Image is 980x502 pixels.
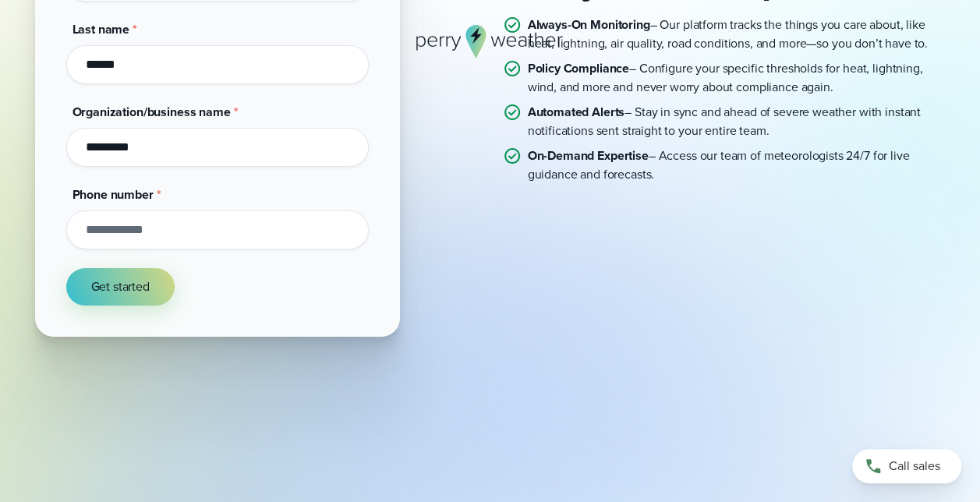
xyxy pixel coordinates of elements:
p: – Access our team of meteorologists 24/7 for live guidance and forecasts. [528,147,946,184]
span: Organization/business name [73,103,231,121]
strong: On-Demand Expertise [528,147,649,164]
p: – Stay in sync and ahead of severe weather with instant notifications sent straight to your entir... [528,103,946,140]
span: Last name [73,20,130,38]
p: – Our platform tracks the things you care about, like heat, lightning, air quality, road conditio... [528,16,946,53]
strong: Always-On Monitoring [528,16,650,34]
span: Phone number [73,186,154,203]
a: Call sales [852,449,961,483]
strong: Policy Compliance [528,59,629,77]
span: Get started [91,278,150,296]
span: Call sales [889,457,940,475]
button: Get started [66,268,175,306]
strong: Automated Alerts [528,103,625,121]
p: – Configure your specific thresholds for heat, lightning, wind, and more and never worry about co... [528,59,946,97]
